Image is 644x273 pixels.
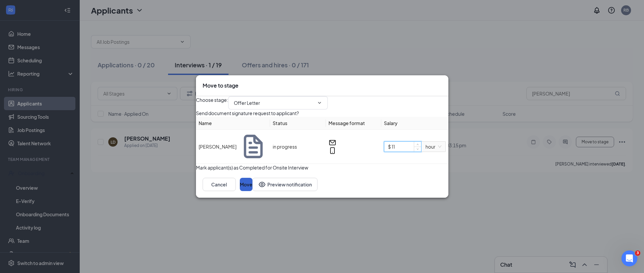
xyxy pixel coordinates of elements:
span: Choose stage : [196,96,228,109]
svg: Document [239,132,268,161]
th: Message format [326,117,382,130]
button: Preview notificationEye [252,178,318,191]
span: [PERSON_NAME] [199,143,236,150]
svg: MobileSms [328,147,336,155]
span: Send document signature request to applicant? [196,109,299,117]
svg: Email [328,139,336,147]
button: Cancel [203,178,236,191]
span: Decrease Value [414,147,421,152]
svg: ChevronDown [317,100,322,105]
span: Mark applicant(s) as Completed for Onsite Interview [196,164,308,171]
td: in progress [270,130,326,164]
svg: Eye [258,180,266,188]
span: hour [425,142,441,152]
h3: Move to stage [203,82,238,89]
th: Status [270,117,326,130]
th: Name [196,117,270,130]
th: Salary [381,117,448,130]
button: Move [240,178,252,191]
iframe: Intercom live chat [621,250,637,266]
span: 3 [635,250,640,256]
span: Increase Value [414,142,421,147]
span: down [416,147,420,151]
span: up [416,142,420,146]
